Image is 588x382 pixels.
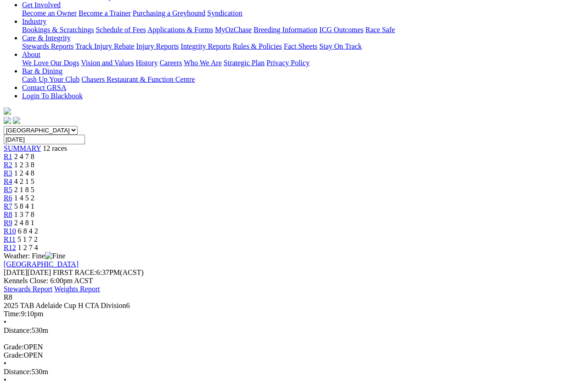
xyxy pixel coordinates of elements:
div: Care & Integrity [22,42,584,51]
span: Distance: [4,326,31,334]
a: Stewards Report [4,285,52,293]
span: Grade: [4,351,24,359]
a: Weights Report [54,285,100,293]
span: • [4,359,6,367]
a: R3 [4,169,12,177]
a: R6 [4,194,12,202]
a: Contact GRSA [22,84,66,91]
span: 5 1 7 2 [17,235,38,243]
a: R12 [4,244,16,251]
img: facebook.svg [4,117,11,124]
span: [DATE] [4,268,28,276]
a: [GEOGRAPHIC_DATA] [4,260,79,268]
a: R9 [4,219,12,227]
a: Vision and Values [81,59,134,67]
span: Distance: [4,368,31,376]
a: Stewards Reports [22,42,73,50]
a: Care & Integrity [22,34,71,42]
a: Privacy Policy [266,59,310,67]
img: Fine [45,252,65,260]
a: Syndication [207,9,242,17]
div: 9:10pm [4,310,584,318]
span: 6:37PM(ACST) [53,268,144,276]
a: Schedule of Fees [96,26,146,34]
a: SUMMARY [4,144,41,152]
span: 1 2 4 8 [14,169,34,177]
a: Fact Sheets [284,42,317,50]
a: Bar & Dining [22,67,62,75]
div: Get Involved [22,9,584,17]
div: 530m [4,368,584,376]
div: OPEN [4,351,584,359]
a: Rules & Policies [232,42,282,50]
span: 1 3 7 8 [14,211,34,218]
span: 2 4 8 1 [14,219,34,227]
a: R5 [4,186,12,194]
a: Cash Up Your Club [22,75,79,83]
a: Applications & Forms [147,26,213,34]
span: 2 4 7 8 [14,153,34,160]
span: Time: [4,310,21,318]
a: Track Injury Rebate [75,42,134,50]
a: History [136,59,158,67]
span: Grade: [4,343,24,351]
a: R7 [4,202,12,210]
span: R8 [4,293,12,301]
a: Industry [22,17,46,25]
span: 1 4 5 2 [14,194,34,202]
a: R11 [4,235,16,243]
div: 2025 TAB Adelaide Cup H CTA Division6 [4,302,584,310]
a: Become a Trainer [79,9,131,17]
div: About [22,59,584,67]
span: 2 1 8 5 [14,186,34,194]
div: OPEN [4,343,584,351]
a: ICG Outcomes [319,26,363,34]
a: Stay On Track [319,42,362,50]
span: 1 2 3 8 [14,161,34,169]
a: R1 [4,153,12,160]
a: Who We Are [184,59,222,67]
img: logo-grsa-white.png [4,108,11,115]
a: R2 [4,161,12,169]
a: Become an Owner [22,9,77,17]
a: Breeding Information [254,26,317,34]
a: Bookings & Scratchings [22,26,94,34]
span: Weather: Fine [4,252,65,260]
a: About [22,51,40,58]
input: Select date [4,135,85,144]
span: 4 2 1 5 [14,177,34,185]
a: MyOzChase [215,26,252,34]
a: Integrity Reports [181,42,231,50]
a: R10 [4,227,16,235]
a: R8 [4,211,12,218]
span: • [4,318,6,326]
img: twitter.svg [13,117,20,124]
span: 1 2 7 4 [18,244,38,251]
span: 12 races [43,144,67,152]
div: 530m [4,326,584,335]
span: FIRST RACE: [53,268,96,276]
a: Race Safe [365,26,395,34]
a: Strategic Plan [224,59,265,67]
span: [DATE] [4,268,51,276]
a: Injury Reports [136,42,179,50]
span: 6 8 4 2 [18,227,38,235]
div: Bar & Dining [22,75,584,84]
div: Industry [22,26,584,34]
a: Login To Blackbook [22,92,83,100]
a: R4 [4,177,12,185]
a: Purchasing a Greyhound [133,9,205,17]
a: Careers [159,59,182,67]
div: Kennels Close: 6:00pm ACST [4,277,584,285]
